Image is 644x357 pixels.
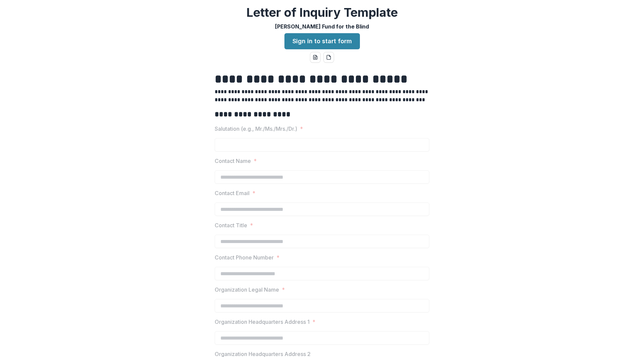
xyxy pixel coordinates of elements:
button: word-download [310,52,321,63]
p: Contact Title [215,221,247,229]
p: Organization Headquarters Address 1 [215,318,310,326]
p: Contact Name [215,157,251,165]
p: Organization Legal Name [215,286,279,294]
p: [PERSON_NAME] Fund for the Blind [275,22,369,31]
p: Contact Email [215,189,250,197]
h2: Letter of Inquiry Template [247,5,398,20]
button: pdf-download [323,52,334,63]
a: Sign in to start form [284,33,360,49]
p: Salutation (e.g., Mr./Ms./Mrs./Dr.) [215,125,297,133]
p: Contact Phone Number [215,253,274,261]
